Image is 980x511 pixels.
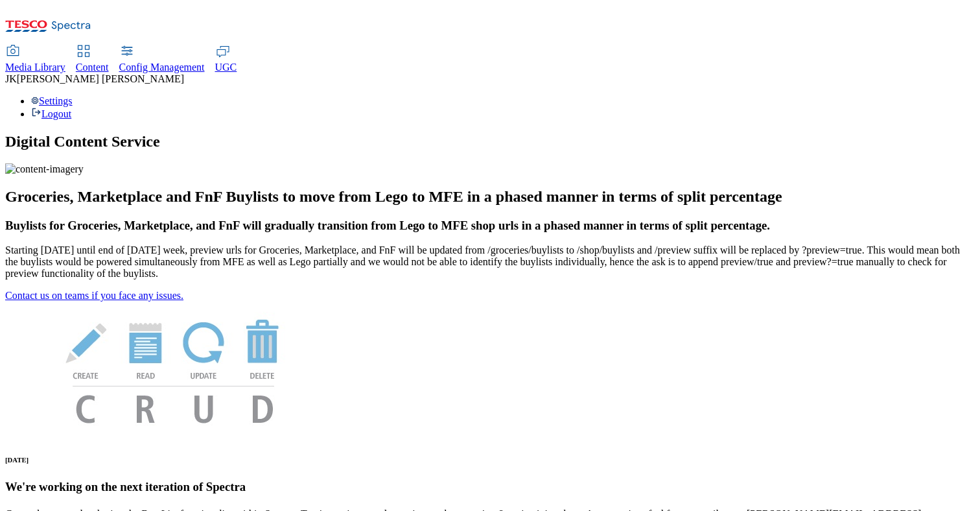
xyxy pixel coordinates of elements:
[5,219,975,233] h3: Buylists for Groceries, Marketplace, and FnF will gradually transition from Lego to MFE shop urls...
[5,456,975,464] h6: [DATE]
[5,302,342,437] img: News Image
[5,290,183,301] a: Contact us on teams if you face any issues.
[76,62,109,73] span: Content
[119,46,205,73] a: Config Management
[215,46,237,73] a: UGC
[5,46,65,73] a: Media Library
[5,244,975,279] p: Starting [DATE] until end of [DATE] week, preview urls for Groceries, Marketplace, and FnF will b...
[17,73,184,84] span: [PERSON_NAME] [PERSON_NAME]
[5,62,65,73] span: Media Library
[5,480,975,494] h3: We're working on the next iteration of Spectra
[215,62,237,73] span: UGC
[5,188,975,206] h2: Groceries, Marketplace and FnF Buylists to move from Lego to MFE in a phased manner in terms of s...
[5,73,17,84] span: JK
[5,163,84,175] img: content-imagery
[31,108,71,119] a: Logout
[119,62,205,73] span: Config Management
[31,95,73,106] a: Settings
[5,133,975,150] h1: Digital Content Service
[76,46,109,73] a: Content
